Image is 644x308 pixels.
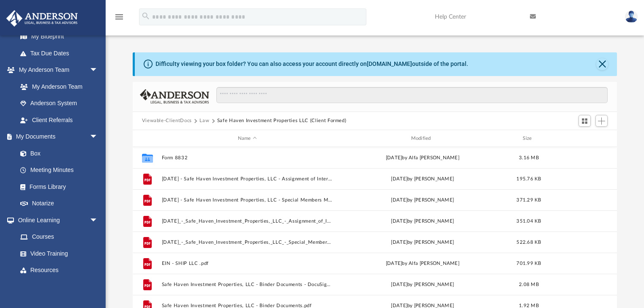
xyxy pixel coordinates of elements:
span: 701.99 KB [516,261,541,266]
a: Tax Due Dates [12,45,111,62]
a: Meeting Minutes [12,162,106,179]
a: Billingarrow_drop_down [6,278,111,295]
span: 195.76 KB [516,177,541,181]
button: [DATE] - Safe Haven Investment Properties, LLC - Special Members Meeting.pdf [161,197,333,203]
span: arrow_drop_down [90,212,106,229]
img: User Pic [625,11,638,23]
button: Law [199,117,209,125]
span: 1.92 MB [519,303,539,308]
i: menu [114,12,124,22]
a: Forms Library [12,178,102,195]
a: [DOMAIN_NAME] [367,60,412,67]
button: Close [596,58,608,70]
div: [DATE] by [PERSON_NAME] [337,175,508,183]
span: 351.04 KB [516,219,541,224]
input: Search files and folders [216,87,608,103]
button: Add [595,115,608,127]
button: Form 8832 [161,155,333,161]
button: [DATE]_-_Safe_Haven_Investment_Properties,_LLC_-_Assignment_of_Interest.pdf [161,218,333,224]
button: EIN - SHIP LLC .pdf [161,261,333,266]
div: [DATE] by [PERSON_NAME] [337,196,508,204]
a: Courses [12,229,106,245]
button: [DATE] - Safe Haven Investment Properties, LLC - Assignment of Interest.pdf [161,176,333,182]
a: My Blueprint [12,28,106,45]
button: Safe Haven Investment Properties, LLC - Binder Documents - DocuSigned.pdf [161,282,333,287]
img: Anderson Advisors Platinum Portal [4,10,80,27]
div: Name [161,135,333,142]
a: Box [12,145,102,162]
i: search [141,11,150,21]
a: Online Learningarrow_drop_down [6,212,106,229]
a: Resources [12,262,106,279]
span: 3.16 MB [519,155,539,160]
div: [DATE] by Alfa [PERSON_NAME] [337,260,508,267]
div: [DATE] by [PERSON_NAME] [337,218,508,225]
button: Safe Haven Investment Properties LLC (Client Formed) [217,117,347,125]
span: 522.68 KB [516,240,541,245]
a: menu [114,16,124,22]
div: id [549,135,609,142]
a: My Documentsarrow_drop_down [6,128,106,145]
span: 371.29 KB [516,198,541,202]
span: arrow_drop_down [90,278,106,296]
div: [DATE] by [PERSON_NAME] [337,281,508,289]
button: Viewable-ClientDocs [142,117,192,125]
div: Modified [336,135,508,142]
a: My Anderson Teamarrow_drop_down [6,62,106,79]
span: 2.08 MB [519,282,539,287]
a: Notarize [12,195,106,212]
span: arrow_drop_down [90,128,106,146]
a: Video Training [12,245,102,262]
span: arrow_drop_down [90,62,106,79]
a: My Anderson Team [12,78,102,95]
div: id [136,135,157,142]
div: [DATE] by Alfa [PERSON_NAME] [337,154,508,162]
div: Difficulty viewing your box folder? You can also access your account directly on outside of the p... [156,60,468,68]
div: Size [512,135,546,142]
a: Client Referrals [12,112,106,128]
div: [DATE] by [PERSON_NAME] [337,239,508,246]
a: Anderson System [12,95,106,112]
button: [DATE]_-_Safe_Haven_Investment_Properties,_LLC_-_Special_Members_Meeting.pdf [161,240,333,245]
button: Switch to Grid View [579,115,591,127]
